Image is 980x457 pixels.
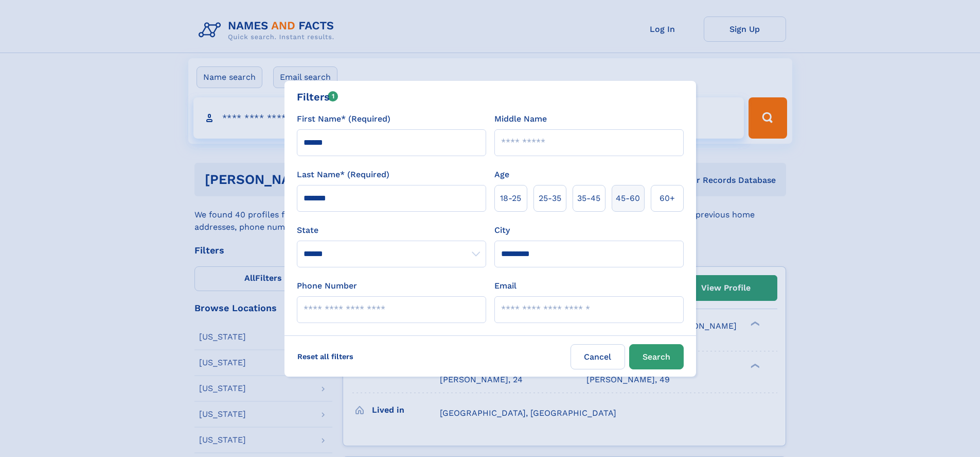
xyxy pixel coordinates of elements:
[500,192,521,205] span: 18‑25
[539,192,561,205] span: 25‑35
[291,344,360,369] label: Reset all filters
[494,113,547,125] label: Middle Name
[494,224,510,236] label: City
[629,344,684,369] button: Search
[297,89,338,105] div: Filters
[577,192,600,205] span: 35‑45
[297,224,486,236] label: State
[297,280,357,292] label: Phone Number
[571,344,625,369] label: Cancel
[297,168,389,181] label: Last Name* (Required)
[494,280,516,292] label: Email
[494,168,509,181] label: Age
[297,113,390,125] label: First Name* (Required)
[660,192,675,205] span: 60+
[616,192,640,205] span: 45‑60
